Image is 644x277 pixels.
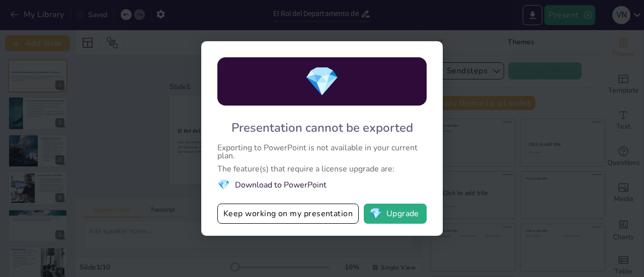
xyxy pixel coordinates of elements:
[369,209,382,219] span: diamond
[217,144,427,160] div: Exporting to PowerPoint is not available in your current plan.
[364,204,427,224] button: diamondUpgrade
[217,178,427,192] li: Download to PowerPoint
[217,165,427,173] div: The feature(s) that require a license upgrade are:
[304,62,340,101] span: diamond
[231,120,413,136] div: Presentation cannot be exported
[217,204,359,224] button: Keep working on my presentation
[217,178,230,192] span: diamond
